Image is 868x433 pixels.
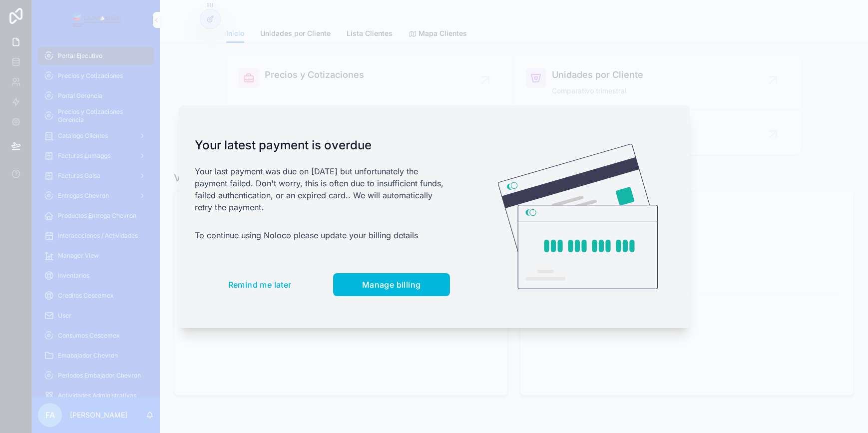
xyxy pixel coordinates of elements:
button: Remind me later [195,273,325,296]
p: To continue using Noloco please update your billing details [195,229,450,241]
h1: Your latest payment is overdue [195,137,450,153]
span: Manage billing [362,280,421,290]
span: Remind me later [228,280,292,290]
button: Manage billing [333,273,450,296]
img: Credit card illustration [498,144,658,290]
p: Your last payment was due on [DATE] but unfortunately the payment failed. Don't worry, this is of... [195,165,450,213]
